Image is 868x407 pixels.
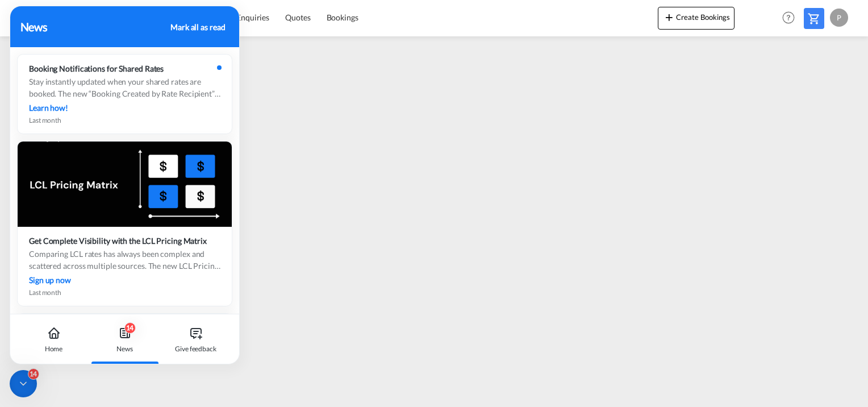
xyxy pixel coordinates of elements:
div: P [830,9,848,27]
md-icon: icon-plus 400-fg [662,10,676,24]
img: af31b1c0b01f11ecbc353f8e72265e29.png [17,5,94,31]
span: Help [779,8,798,27]
span: Enquiries [236,13,269,22]
span: Bookings [327,13,358,22]
span: Quotes [285,13,310,22]
button: icon-plus 400-fgCreate Bookings [658,7,735,30]
div: Help [779,8,804,28]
